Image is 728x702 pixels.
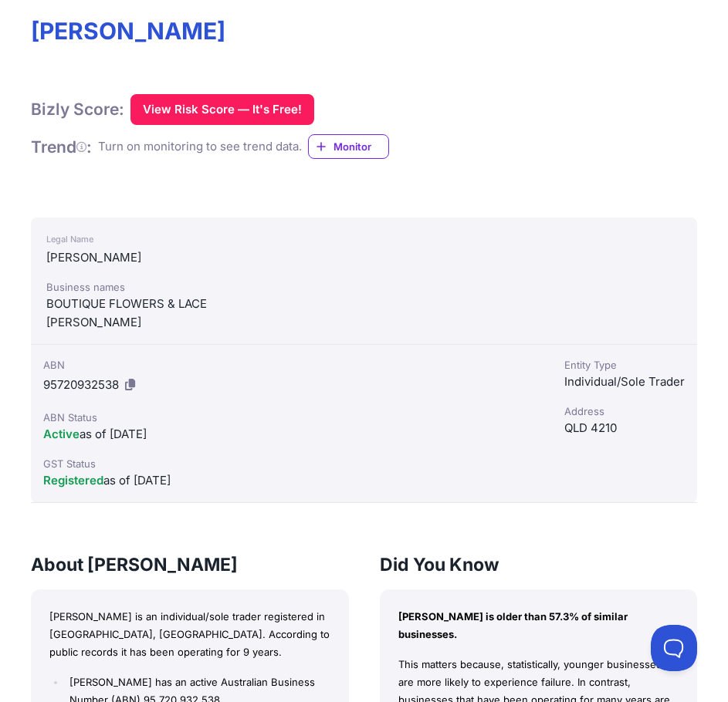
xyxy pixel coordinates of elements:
p: [PERSON_NAME] is an individual/sole trader registered in [GEOGRAPHIC_DATA], [GEOGRAPHIC_DATA]. Ac... [49,608,330,660]
div: as of [DATE] [43,425,540,444]
iframe: Toggle Customer Support [651,625,697,671]
h3: About [PERSON_NAME] [31,552,349,577]
span: Registered [43,473,103,488]
a: Monitor [308,134,389,159]
div: [PERSON_NAME] [46,248,682,267]
h3: Did You Know [380,552,698,577]
span: Active [43,427,80,441]
div: ABN Status [43,410,540,425]
div: Address [564,403,685,419]
div: QLD 4210 [564,419,685,437]
div: as of [DATE] [43,471,540,490]
div: Legal Name [46,230,682,248]
h1: Bizly Score: [31,99,124,120]
span: Monitor [334,139,388,154]
h1: [PERSON_NAME] [31,17,697,45]
div: [PERSON_NAME] [46,313,682,332]
p: [PERSON_NAME] is older than 57.3% of similar businesses. [398,608,679,643]
button: View Risk Score — It's Free! [130,94,314,125]
div: Entity Type [564,357,685,373]
div: Business names [46,279,682,295]
div: ABN [43,357,540,373]
div: Turn on monitoring to see trend data. [98,138,302,156]
div: GST Status [43,456,540,471]
div: Individual/Sole Trader [564,373,685,391]
div: BOUTIQUE FLOWERS & LACE [46,295,682,313]
h1: Trend : [31,137,92,157]
span: 95720932538 [43,377,119,392]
